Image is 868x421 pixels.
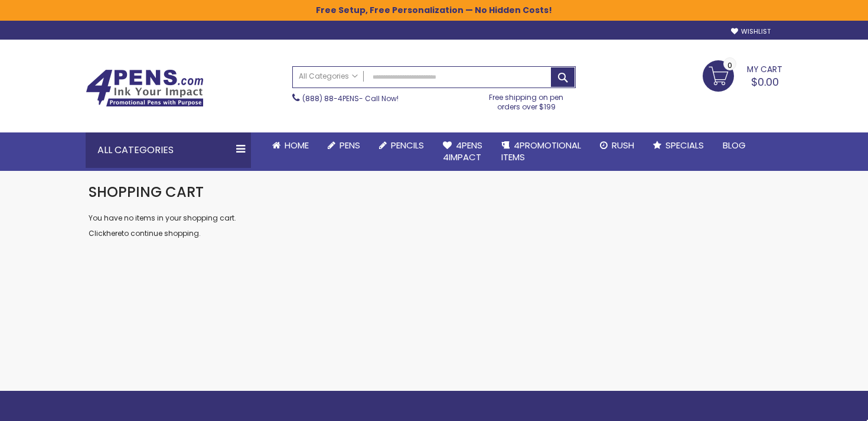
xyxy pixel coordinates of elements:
[89,182,204,202] span: Shopping Cart
[443,139,482,163] span: 4Pens 4impact
[492,132,590,171] a: 4PROMOTIONALITEMS
[340,139,360,151] span: Pens
[644,132,713,158] a: Specials
[89,229,779,238] p: Click to continue shopping.
[86,132,251,168] div: All Categories
[723,139,746,151] span: Blog
[302,93,359,103] a: (888) 88-4PENS
[477,88,576,112] div: Free shipping on pen orders over $199
[293,67,364,86] a: All Categories
[612,139,634,151] span: Rush
[86,69,204,107] img: 4Pens Custom Pens and Promotional Products
[370,132,433,158] a: Pencils
[731,27,771,36] a: Wishlist
[391,139,424,151] span: Pencils
[501,139,581,163] span: 4PROMOTIONAL ITEMS
[318,132,370,158] a: Pens
[703,60,782,90] a: $0.00 0
[263,132,318,158] a: Home
[665,139,704,151] span: Specials
[89,213,779,223] p: You have no items in your shopping cart.
[433,132,492,171] a: 4Pens4impact
[751,75,779,89] span: $0.00
[590,132,644,158] a: Rush
[302,93,399,103] span: - Call Now!
[299,72,358,81] span: All Categories
[727,60,732,71] span: 0
[106,228,122,238] a: here
[285,139,309,151] span: Home
[713,132,755,158] a: Blog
